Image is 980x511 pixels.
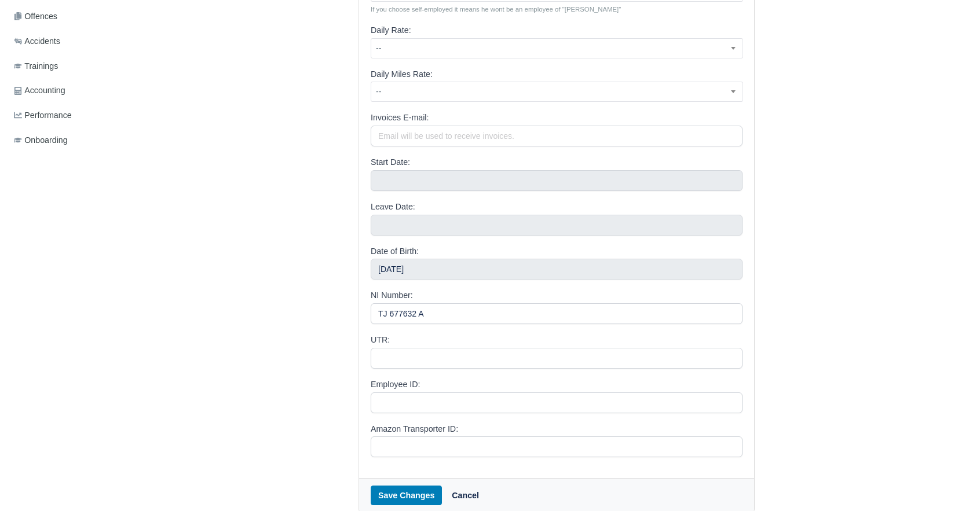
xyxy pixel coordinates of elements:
a: Performance [9,104,138,127]
input: Email will be used to receive invoices. [371,126,743,146]
small: If you choose self-employed it means he wont be an employee of "[PERSON_NAME]" [371,4,743,14]
label: Daily Rate: [371,24,411,37]
label: UTR: [371,333,390,347]
span: -- [371,38,743,58]
a: Accidents [9,30,138,53]
label: NI Number: [371,289,413,302]
label: Date of Birth: [371,245,419,258]
label: Daily Miles Rate: [371,68,433,81]
button: Save Changes [371,486,442,505]
label: Start Date: [371,156,410,169]
iframe: Chat Widget [922,455,980,511]
label: Employee ID: [371,378,420,391]
a: Onboarding [9,129,138,152]
label: Amazon Transporter ID: [371,422,458,436]
label: Leave Date: [371,200,415,214]
a: Accounting [9,79,138,102]
span: -- [371,84,743,99]
span: Offences [14,10,57,23]
span: -- [371,82,743,102]
span: -- [371,41,743,56]
span: Accounting [14,84,65,97]
span: Onboarding [14,134,68,147]
span: Performance [14,109,72,122]
span: Trainings [14,60,58,73]
label: Invoices E-mail: [371,111,429,124]
a: Cancel [444,486,487,505]
a: Trainings [9,55,138,78]
span: Accidents [14,35,60,48]
a: Offences [9,5,138,28]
